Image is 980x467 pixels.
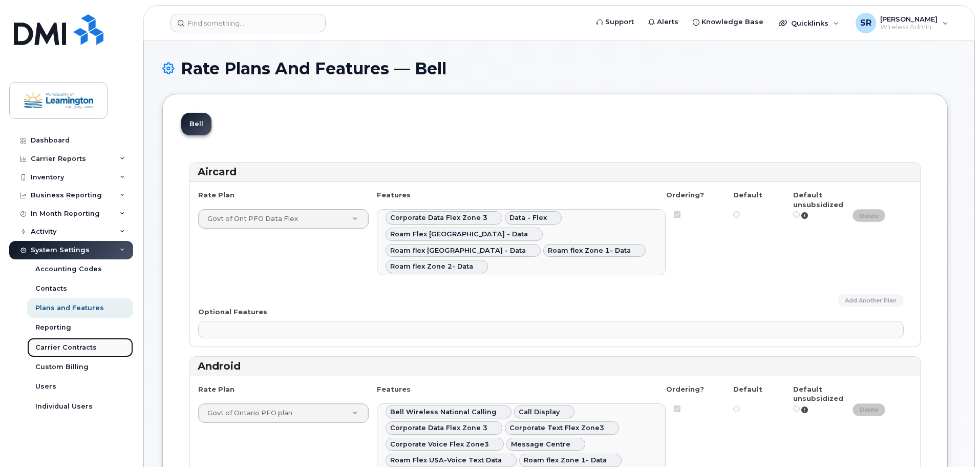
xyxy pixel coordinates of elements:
span: Roam flex Zone 1- Data [548,247,631,254]
span: Message Centre [511,440,570,448]
a: Govt of Ontario PFO plan [199,404,368,422]
strong: Default [733,191,762,199]
span: Govt of Ont PFO Data Flex [207,215,298,222]
span: Roam flex USA - Data [390,247,526,254]
a: delete [853,403,886,416]
strong: Default unsubsidized [793,191,843,209]
strong: Default [733,385,762,393]
span: Govt of Ontario PFO plan [207,409,292,417]
span: Corporate Data Flex Zone 3 [390,214,487,221]
span: Roam flex Zone 2- Data [390,262,473,270]
a: delete [853,209,886,222]
strong: Default unsubsidized [793,385,843,403]
span: Roam flex Zone 1- Data [524,456,607,464]
h1: Rate Plans And Features — Bell [162,59,956,77]
span: Call Display [519,408,560,416]
a: Add Another Plan [838,294,904,307]
h3: Android [198,359,912,373]
h3: Aircard [198,165,912,179]
span: Data - Flex [509,214,547,221]
strong: Ordering? [666,385,704,393]
span: Corporate Data Flex Zone 3 [390,424,487,432]
a: Bell [181,113,211,135]
span: Roam Flex Cuba - Data [390,230,528,238]
strong: Rate Plan [198,385,235,393]
label: Optional Features [198,307,267,317]
a: Govt of Ont PFO Data Flex [199,210,368,228]
span: Corporate Text Flex Zone3 [509,424,604,432]
strong: Ordering? [666,191,704,199]
strong: Features [377,191,411,199]
strong: Features [377,385,411,393]
span: Corporate Voice Flex Zone3 [390,440,489,448]
span: Roam Flex USA-Voice Text Data [390,456,502,464]
span: Bell Wireless National Calling [390,408,497,416]
strong: Rate Plan [198,191,235,199]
